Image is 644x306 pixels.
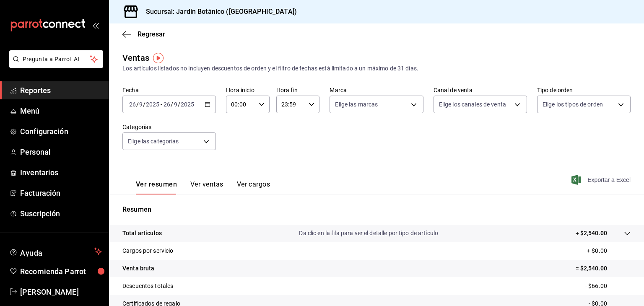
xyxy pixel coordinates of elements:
[20,85,102,96] span: Reportes
[136,101,139,108] span: /
[122,124,216,130] label: Categorías
[190,180,223,194] button: Ver ventas
[136,180,177,194] button: Ver resumen
[20,286,102,298] span: [PERSON_NAME]
[139,7,297,17] h3: Sucursal: Jardín Botánico ([GEOGRAPHIC_DATA])
[122,64,631,73] div: Los artículos listados no incluyen descuentos de orden y el filtro de fechas está limitado a un m...
[128,137,179,145] span: Elige las categorías
[122,229,162,238] p: Total artículos
[122,30,165,38] button: Regresar
[330,87,423,93] label: Marca
[180,101,195,108] input: ----
[20,126,102,137] span: Configuración
[163,101,171,108] input: --
[237,180,270,194] button: Ver cargos
[153,53,164,63] img: Tooltip marker
[573,175,631,185] button: Exportar a Excel
[276,87,320,93] label: Hora fin
[122,87,216,93] label: Fecha
[20,266,102,277] span: Recomienda Parrot
[20,187,102,199] span: Facturación
[576,264,631,273] p: = $2,540.00
[122,246,174,255] p: Cargos por servicio
[543,100,603,109] span: Elige los tipos de orden
[122,205,631,215] p: Resumen
[335,100,378,109] span: Elige las marcas
[161,101,162,108] span: -
[439,100,506,109] span: Elige los canales de venta
[178,101,180,108] span: /
[122,282,173,290] p: Descuentos totales
[139,101,143,108] input: --
[138,30,165,38] span: Regresar
[129,101,136,108] input: --
[171,101,173,108] span: /
[585,282,631,290] p: - $66.00
[20,246,91,257] span: Ayuda
[122,52,149,64] div: Ventas
[9,50,103,68] button: Pregunta a Parrot AI
[537,87,631,93] label: Tipo de orden
[136,180,270,194] div: navigation tabs
[92,22,99,29] button: open_drawer_menu
[145,101,160,108] input: ----
[23,55,90,64] span: Pregunta a Parrot AI
[576,229,607,238] p: + $2,540.00
[299,229,438,238] p: Da clic en la fila para ver el detalle por tipo de artículo
[226,87,270,93] label: Hora inicio
[587,246,631,255] p: + $0.00
[6,61,103,70] a: Pregunta a Parrot AI
[143,101,145,108] span: /
[174,101,178,108] input: --
[434,87,527,93] label: Canal de venta
[20,105,102,117] span: Menú
[20,146,102,158] span: Personal
[20,167,102,178] span: Inventarios
[122,264,154,273] p: Venta bruta
[20,208,102,219] span: Suscripción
